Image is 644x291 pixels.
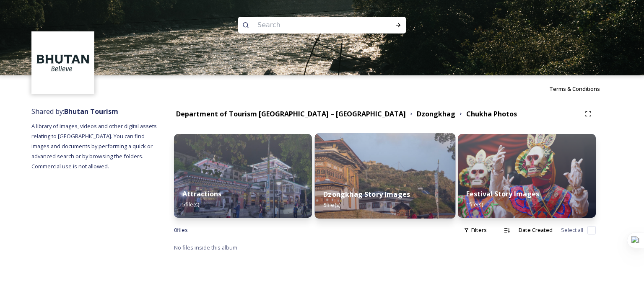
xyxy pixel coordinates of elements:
[314,133,455,219] img: Untitled-5.jpg
[323,201,340,209] span: 5 file(s)
[174,244,237,251] span: No files inside this album
[182,201,199,208] span: 5 file(s)
[466,201,483,208] span: 1 file(s)
[64,107,118,116] strong: Bhutan Tourism
[33,33,93,93] img: BT_Logo_BB_Lockup_CMYK_High%2520Res.jpg
[174,226,188,234] span: 0 file s
[174,134,312,218] img: phuentsholing%2520town.jpg
[549,85,600,93] span: Terms & Conditions
[417,109,455,118] strong: Dzongkhag
[549,84,613,94] a: Terms & Conditions
[31,122,158,170] span: A library of images, videos and other digital assets relating to [GEOGRAPHIC_DATA]. You can find ...
[466,189,539,198] strong: Festival Story Images
[253,16,368,34] input: Search
[514,222,557,238] div: Date Created
[182,189,221,198] strong: Attractions
[466,109,517,118] strong: Chukha Photos
[323,190,410,199] strong: Dzongkhag Story Images
[176,109,406,118] strong: Department of Tourism [GEOGRAPHIC_DATA] – [GEOGRAPHIC_DATA]
[561,226,583,234] span: Select all
[458,134,596,218] img: tshechu%2520story%2520image-8.jpg
[460,222,491,238] div: Filters
[31,107,118,116] span: Shared by:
